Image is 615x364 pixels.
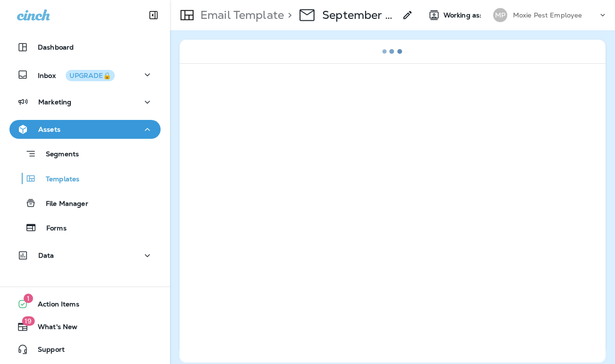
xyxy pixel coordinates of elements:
span: 1 [24,294,33,303]
button: Marketing [9,93,161,111]
button: Collapse Sidebar [140,6,167,25]
button: 1Action Items [9,295,161,313]
span: Action Items [28,300,79,312]
span: 19 [22,316,34,326]
span: Support [28,346,65,357]
p: Templates [36,175,79,184]
button: InboxUPGRADE🔒 [9,65,161,84]
div: MP [493,8,507,22]
button: File Manager [9,193,161,213]
p: File Manager [36,200,88,209]
p: Segments [36,150,79,160]
p: Assets [38,126,60,133]
p: September P&O 2025 [322,8,396,22]
p: Data [38,252,54,259]
p: > [284,8,292,22]
button: UPGRADE🔒 [66,70,115,81]
button: Data [9,246,161,265]
p: Moxie Pest Employee [513,11,582,19]
button: Forms [9,218,161,237]
div: UPGRADE🔒 [69,72,111,79]
p: Marketing [38,98,71,106]
button: Assets [9,120,161,139]
span: Working as: [444,11,484,19]
button: Support [9,340,161,359]
span: What's New [28,323,77,334]
button: Segments [9,144,161,164]
button: Templates [9,169,161,188]
p: Inbox [38,70,115,80]
p: Email Template [196,8,284,22]
p: Dashboard [38,43,74,51]
button: 19What's New [9,317,161,336]
button: Dashboard [9,38,161,57]
p: Forms [37,224,67,233]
